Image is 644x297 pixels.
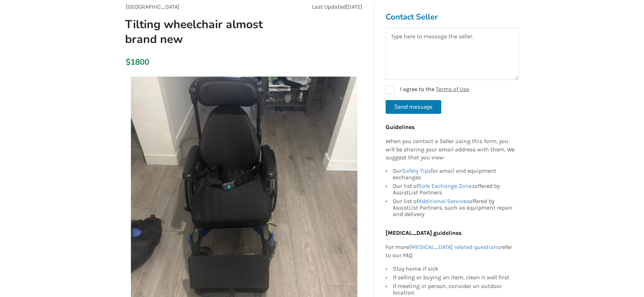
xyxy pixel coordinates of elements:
span: Last Updated [312,3,346,10]
a: Additional Services [418,198,469,205]
div: If selling or buying an item, clean it well first [393,273,515,282]
p: When you contact a Seller using this form, you will be sharing your email address with them. We s... [386,137,515,162]
h1: Tilting wheelchair almost brand new [119,17,290,47]
span: [GEOGRAPHIC_DATA] [126,3,180,10]
span: [DATE] [346,3,362,10]
a: Safe Exchange Zones [418,183,475,190]
a: [MEDICAL_DATA] related questions [409,244,500,250]
div: $1800 [126,57,130,67]
b: [MEDICAL_DATA] guidelines [386,230,461,237]
a: Safety Tips [402,168,431,175]
div: If meeting in person, consider an outdoor location [393,282,515,297]
div: Our list of offered by AssistList Partners, such as equipment repair and delivery [393,197,515,218]
div: Our list of offered by AssistList Partners [393,182,515,197]
div: Our for email and equipment exchanges [393,168,515,182]
div: Stay home if sick [393,266,515,273]
button: Send message [386,100,441,114]
b: Guidelines [386,124,415,130]
a: Terms of Use [436,86,469,92]
h3: Contact Seller [386,12,519,22]
p: For more refer to our FAQ [386,243,515,260]
label: I agree to the [386,86,469,94]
